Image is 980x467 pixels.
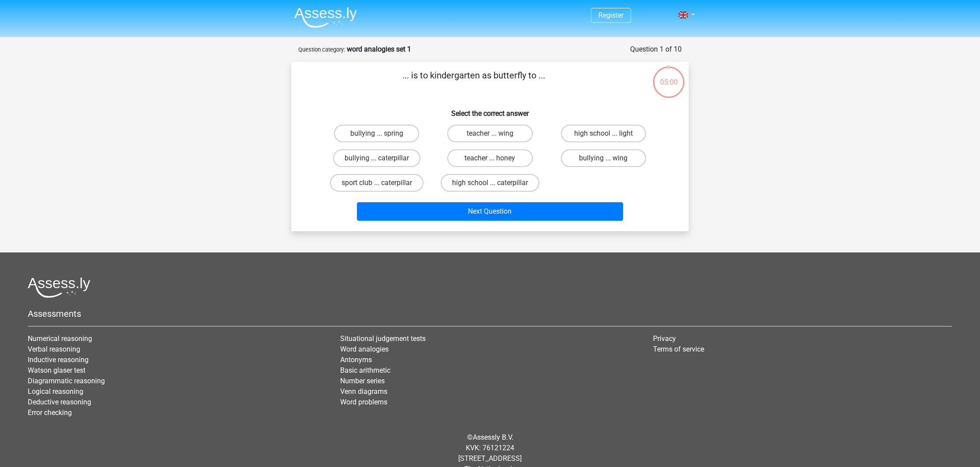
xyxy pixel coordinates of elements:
[305,102,675,118] h6: Select the correct answer
[447,149,532,167] label: teacher ... honey
[441,174,539,192] label: high school ... caterpillar
[340,377,385,385] a: Number series
[28,408,72,417] a: Error checking
[340,387,387,396] a: Venn diagrams
[28,345,80,353] a: Verbal reasoning
[340,334,426,343] a: Situational judgement tests
[294,7,357,28] img: Assessly
[653,334,676,343] a: Privacy
[298,46,345,53] small: Question category:
[630,44,682,55] div: Question 1 of 10
[447,125,532,142] label: teacher ... wing
[652,66,685,88] div: 05:00
[330,174,423,192] label: sport club ... caterpillar
[28,398,91,406] a: Deductive reasoning
[28,356,89,364] a: Inductive reasoning
[340,366,390,374] a: Basic arithmetic
[28,387,83,396] a: Logical reasoning
[340,345,389,353] a: Word analogies
[28,308,952,319] h5: Assessments
[340,356,372,364] a: Antonyms
[653,345,704,353] a: Terms of service
[340,398,387,406] a: Word problems
[347,45,411,53] strong: word analogies set 1
[473,433,513,441] a: Assessly B.V.
[28,334,92,343] a: Numerical reasoning
[28,377,105,385] a: Diagrammatic reasoning
[561,125,646,142] label: high school ... light
[561,149,646,167] label: bullying ... wing
[357,202,624,221] button: Next Question
[333,149,420,167] label: bullying ... caterpillar
[598,11,624,19] a: Register
[28,366,85,374] a: Watson glaser test
[28,277,90,298] img: Assessly logo
[334,125,419,142] label: bullying ... spring
[305,69,642,95] p: ... is to kindergarten as butterfly to ...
